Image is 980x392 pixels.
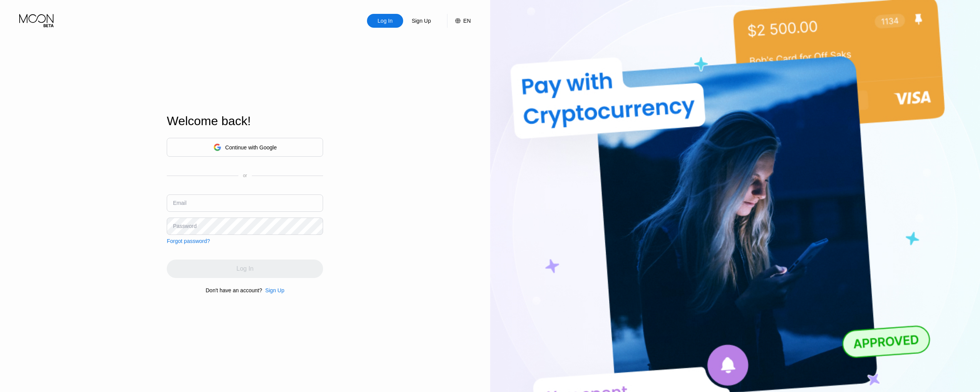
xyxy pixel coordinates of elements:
[377,17,394,25] div: Log In
[265,287,285,293] div: Sign Up
[403,14,439,28] div: Sign Up
[173,223,196,229] div: Password
[173,200,186,206] div: Email
[447,14,471,28] div: EN
[167,114,323,128] div: Welcome back!
[167,238,210,244] div: Forgot password?
[262,287,285,293] div: Sign Up
[167,138,323,157] div: Continue with Google
[463,18,471,24] div: EN
[206,287,262,293] div: Don't have an account?
[367,14,403,28] div: Log In
[225,144,277,151] div: Continue with Google
[411,17,432,25] div: Sign Up
[243,173,247,178] div: or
